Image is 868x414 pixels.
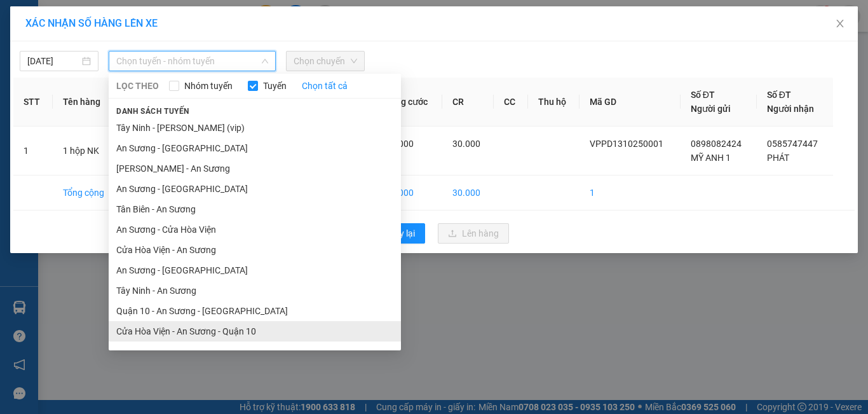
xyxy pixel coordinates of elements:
input: 13/10/2025 [27,54,79,68]
span: down [261,57,269,65]
li: An Sương - [GEOGRAPHIC_DATA] [109,179,401,199]
span: Nhóm tuyến [179,79,238,93]
button: Close [822,6,858,42]
li: Tây Ninh - An Sương [109,280,401,301]
span: Số ĐT [767,90,791,100]
td: 30.000 [376,176,442,210]
span: Danh sách tuyến [109,106,197,117]
span: Người nhận [767,104,814,114]
button: uploadLên hàng [438,223,509,244]
td: 1 [13,127,53,176]
li: [PERSON_NAME][GEOGRAPHIC_DATA] - Quận 10 (hàng hóa) [109,342,401,362]
a: Chọn tất cả [302,79,348,93]
li: An Sương - Cửa Hòa Viện [109,219,401,240]
span: XÁC NHẬN SỐ HÀNG LÊN XE [25,17,158,29]
span: PHÁT [767,153,789,163]
td: 30.000 [442,176,494,210]
th: Thu hộ [528,78,580,127]
li: Cửa Hòa Viện - An Sương [109,240,401,260]
span: MỸ ANH 1 [691,153,731,163]
td: Tổng cộng [53,176,119,210]
li: [PERSON_NAME] - An Sương [109,158,401,179]
th: STT [13,78,53,127]
li: Quận 10 - An Sương - [GEOGRAPHIC_DATA] [109,301,401,321]
th: CR [442,78,494,127]
span: VPPD1310250001 [590,139,663,149]
span: close [835,18,845,29]
th: Tên hàng [53,78,119,127]
li: Tây Ninh - [PERSON_NAME] (vip) [109,118,401,138]
td: 1 hộp NK [53,127,119,176]
th: CC [494,78,528,127]
li: Tân Biên - An Sương [109,199,401,219]
span: Số ĐT [691,90,715,100]
span: 0585747447 [767,139,818,149]
li: Cửa Hòa Viện - An Sương - Quận 10 [109,321,401,342]
span: 0898082424 [691,139,742,149]
li: An Sương - [GEOGRAPHIC_DATA] [109,138,401,158]
span: Tuyến [258,79,292,93]
li: An Sương - [GEOGRAPHIC_DATA] [109,260,401,280]
span: Chọn chuyến [294,52,357,71]
th: Mã GD [580,78,681,127]
span: Chọn tuyến - nhóm tuyến [116,52,268,71]
span: Người gửi [691,104,731,114]
span: 30.000 [452,139,480,149]
th: Tổng cước [376,78,442,127]
td: 1 [580,176,681,210]
span: LỌC THEO [116,79,159,93]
